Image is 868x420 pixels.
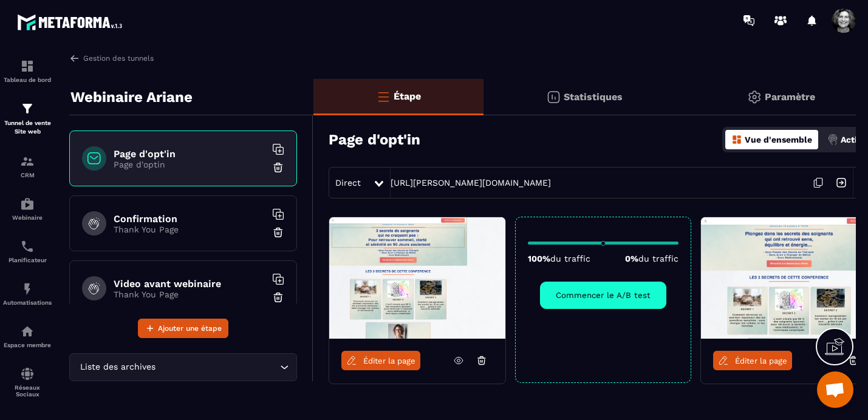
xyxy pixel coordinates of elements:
[830,171,853,194] img: arrow-next.bcc2205e.svg
[3,92,52,145] a: formationformationTunnel de vente Site web
[540,282,666,309] button: Commencer le A/B test
[363,356,415,365] span: Éditer la page
[272,226,284,239] img: trash
[20,367,35,381] img: social-network
[3,384,52,398] p: Réseaux Sociaux
[341,351,420,370] a: Éditer la page
[3,299,52,306] p: Automatisations
[114,160,265,169] p: Page d'optin
[3,342,52,348] p: Espace membre
[735,356,787,365] span: Éditer la page
[69,53,154,64] a: Gestion des tunnels
[335,178,361,188] span: Direct
[3,357,52,407] a: social-networksocial-networkRéseaux Sociaux
[20,59,35,73] img: formation
[272,161,284,174] img: trash
[158,322,222,334] span: Ajouter une étape
[745,135,812,144] p: Vue d'ensemble
[3,76,52,83] p: Tableau de bord
[114,225,265,234] p: Thank You Page
[20,282,35,296] img: automations
[20,239,35,254] img: scheduler
[20,154,35,169] img: formation
[564,91,623,103] p: Statistiques
[391,178,551,188] a: [URL][PERSON_NAME][DOMAIN_NAME]
[77,361,158,374] span: Liste des archives
[827,134,838,145] img: actions.d6e523a2.png
[17,11,126,33] img: logo
[376,89,391,104] img: bars-o.4a397970.svg
[69,353,297,381] div: Search for option
[546,90,561,104] img: stats.20deebd0.svg
[394,90,421,102] p: Étape
[329,131,420,148] h3: Page d'opt'in
[272,291,284,303] img: trash
[528,254,590,263] p: 100%
[20,197,35,211] img: automations
[329,217,505,339] img: image
[114,213,265,225] h6: Confirmation
[20,101,35,116] img: formation
[3,188,52,230] a: automationsautomationsWebinaire
[747,90,762,104] img: setting-gr.5f69749f.svg
[3,145,52,188] a: formationformationCRM
[550,254,590,263] span: du traffic
[3,50,52,92] a: formationformationTableau de bord
[3,315,52,357] a: automationsautomationsEspace membre
[114,290,265,299] p: Thank You Page
[765,91,815,103] p: Paramètre
[625,254,678,263] p: 0%
[3,214,52,221] p: Webinaire
[114,148,265,160] h6: Page d'opt'in
[713,351,792,370] a: Éditer la page
[817,371,853,408] div: Ouvrir le chat
[3,257,52,263] p: Planificateur
[3,230,52,273] a: schedulerschedulerPlanificateur
[158,361,277,374] input: Search for option
[3,119,52,136] p: Tunnel de vente Site web
[114,278,265,290] h6: Video avant webinaire
[3,273,52,315] a: automationsautomationsAutomatisations
[731,134,742,145] img: dashboard-orange.40269519.svg
[138,319,228,338] button: Ajouter une étape
[69,53,80,64] img: arrow
[20,324,35,339] img: automations
[638,254,678,263] span: du traffic
[70,85,193,109] p: Webinaire Ariane
[3,172,52,178] p: CRM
